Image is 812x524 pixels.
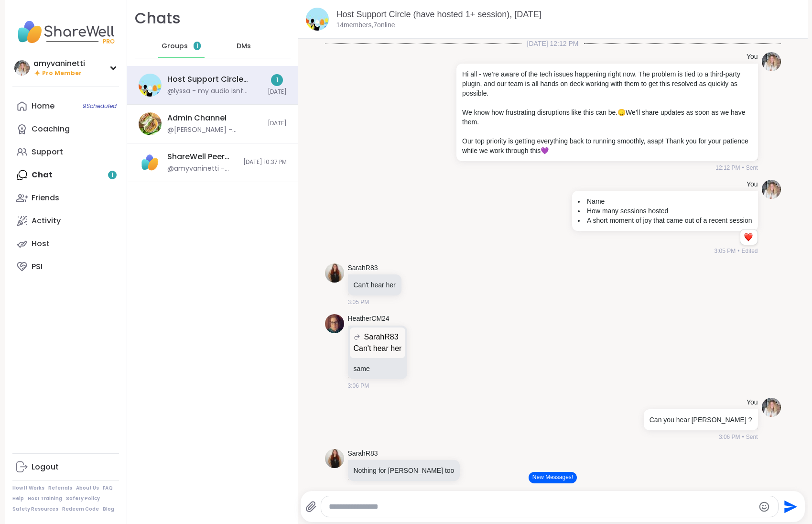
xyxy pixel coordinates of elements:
span: 3:06 PM [719,433,740,441]
h1: Chats [135,8,181,29]
span: Sent [746,433,758,441]
span: [DATE] 10:37 PM [243,158,287,166]
span: • [742,164,744,172]
img: Admin Channel [139,112,162,135]
a: Host Support Circle (have hosted 1+ session), [DATE] [336,10,541,19]
a: How It Works [12,485,44,491]
span: 😞 [617,109,626,116]
span: [DATE] [268,88,287,96]
p: Our top priority is getting everything back to running smoothly, asap! Thank you for your patienc... [462,136,752,155]
li: Name [578,196,752,206]
img: ShareWell Nav Logo [12,15,119,49]
h4: You [747,180,758,189]
div: Support [32,147,63,157]
span: 9 Scheduled [83,102,117,110]
p: Nothing for [PERSON_NAME] too [354,466,455,475]
p: We know how frustrating disruptions like this can be. We’ll share updates as soon as we have them. [462,108,752,127]
div: amyvaninetti [33,58,85,69]
div: Home [32,101,54,111]
span: Sent [746,164,758,172]
p: Hi all - we’re aware of the tech issues happening right now. The problem is tied to a third-party... [462,69,752,98]
img: amyvaninetti [14,60,30,76]
a: Blog [103,506,114,513]
button: Send [779,496,800,517]
span: Groups [162,42,188,51]
a: Friends [12,186,119,209]
div: Logout [32,462,59,472]
h4: You [747,398,758,407]
a: SarahR83 [348,449,378,458]
div: Reaction list [740,229,757,245]
span: • [737,247,739,255]
img: https://sharewell-space-live.sfo3.digitaloceanspaces.com/user-generated/301ae018-da57-4553-b36b-2... [762,52,781,71]
p: Can you hear [PERSON_NAME] ? [650,415,752,425]
img: https://sharewell-space-live.sfo3.digitaloceanspaces.com/user-generated/ad949235-6f32-41e6-8b9f-9... [325,449,344,468]
img: Host Support Circle (have hosted 1+ session), Sep 09 [306,8,329,31]
span: 3:06 PM [348,483,369,492]
a: Host Training [28,495,62,502]
span: 3:06 PM [348,382,369,390]
span: 💜 [541,147,549,154]
a: FAQ [103,485,113,491]
div: ShareWell Peer Council [167,152,238,162]
p: Can't hear her [354,343,402,354]
a: SarahR83 [348,263,378,273]
span: Pro Member [42,69,82,77]
span: DMs [237,42,251,51]
img: https://sharewell-space-live.sfo3.digitaloceanspaces.com/user-generated/d3b3915b-57de-409c-870d-d... [325,314,344,333]
div: @lyssa - my audio isnt coming through on firefox, ive accepted all acsess and did the third party... [167,87,262,96]
div: Admin Channel [167,113,227,123]
li: A short moment of joy that came out of a recent session [578,216,752,225]
div: @amyvaninetti - Thank you for sharing your perspectives, and for the genuine care you show for ou... [167,164,238,174]
p: Can't hear her [354,280,396,290]
a: Referrals [48,485,72,491]
iframe: Spotlight [258,42,266,50]
span: SarahR83 [364,331,399,343]
span: 1 [196,42,198,50]
div: Coaching [32,124,70,134]
a: Safety Policy [66,495,100,502]
a: Support [12,141,119,164]
a: PSI [12,255,119,278]
a: Redeem Code [62,506,99,513]
div: Friends [32,193,59,203]
img: ShareWell Peer Council [139,151,162,174]
p: same [354,364,402,373]
span: 3:05 PM [348,298,369,306]
p: 14 members, 7 online [336,21,395,30]
div: 1 [271,74,283,86]
span: 12:12 PM [715,164,740,172]
span: [DATE] [268,120,287,128]
div: Host [32,239,50,249]
a: Coaching [12,118,119,141]
a: Help [12,495,24,502]
img: Host Support Circle (have hosted 1+ session), Sep 09 [139,74,162,97]
div: Host Support Circle (have hosted 1+ session), [DATE] [167,74,262,85]
div: Activity [32,216,61,226]
span: 3:05 PM [715,247,736,255]
span: [DATE] 12:12 PM [521,39,585,48]
textarea: Type your message [329,502,754,512]
a: HeatherCM24 [348,314,390,324]
a: About Us [76,485,99,491]
a: Logout [12,456,119,479]
h4: You [747,52,758,62]
li: How many sessions hosted [578,206,752,216]
span: • [742,433,744,441]
a: Host [12,232,119,255]
span: Edited [741,247,758,255]
iframe: Spotlight [109,125,117,132]
button: New Messages! [529,472,577,483]
img: https://sharewell-space-live.sfo3.digitaloceanspaces.com/user-generated/ad949235-6f32-41e6-8b9f-9... [325,263,344,283]
button: Emoji picker [758,501,770,513]
button: Reactions: love [743,233,753,241]
img: https://sharewell-space-live.sfo3.digitaloceanspaces.com/user-generated/301ae018-da57-4553-b36b-2... [762,180,781,199]
a: Safety Resources [12,506,58,513]
div: PSI [32,262,43,272]
img: https://sharewell-space-live.sfo3.digitaloceanspaces.com/user-generated/301ae018-da57-4553-b36b-2... [762,398,781,417]
a: Activity [12,209,119,232]
div: @[PERSON_NAME] - [DOMAIN_NAME]/ShareWell-Site-Status-Updates-269819065a7e8024bf60f3737a235e35 [167,125,262,135]
a: Home9Scheduled [12,95,119,118]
